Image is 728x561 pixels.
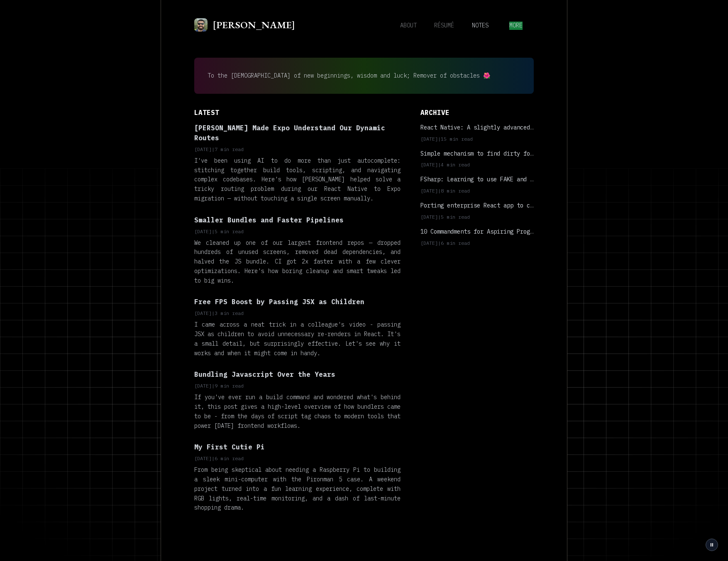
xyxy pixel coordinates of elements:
p: If you've ever run a build command and wondered what's behind it, this post gives a high-level ov... [194,393,401,430]
h2: [PERSON_NAME] [213,17,295,33]
span: notes [472,22,489,30]
img: Mihir's headshot [194,18,208,32]
p: [DATE] 5 min read [420,214,534,220]
span: | [212,383,215,389]
a: Simple mechanism to find dirty form fields [420,149,534,159]
p: [DATE] 15 min read [420,136,534,142]
a: Bundling Javascript Over the Years[DATE]|9 min readIf you've ever run a build command and wondere... [194,369,401,430]
a: FSharp: Learning to use FAKE and Paket [420,175,534,184]
p: [DATE] 5 min read [194,228,401,235]
p: [DATE] 6 min read [420,240,534,246]
span: | [438,161,441,168]
span: résumé [434,22,454,30]
a: Free FPS Boost by Passing JSX as Children[DATE]|3 min readI came across a neat trick in a colleag... [194,297,401,358]
p: We cleaned up one of our largest frontend repos — dropped hundreds of unused screens, removed dea... [194,238,401,285]
b: 10 Commandments for Aspiring Programmers from [GEOGRAPHIC_DATA] [420,228,630,235]
p: [PERSON_NAME] Made Expo Understand Our Dynamic Routes [194,123,401,143]
p: From being skeptical about needing a Raspberry Pi to building a sleek mini-computer with the Piro... [194,465,401,512]
span: | [212,310,215,316]
p: [DATE] 3 min read [194,310,401,317]
p: [DATE] 9 min read [194,383,401,389]
span: more [509,22,523,30]
span: | [212,455,215,461]
p: [DATE] 4 min read [420,161,534,168]
button: Pause grid animation [706,539,718,551]
a: React Native: A slightly advanced guide [420,123,534,132]
a: Porting enterprise React app to create-react-app [420,201,534,210]
b: FSharp: Learning to use FAKE and Paket [420,176,547,183]
p: [DATE] 7 min read [194,146,401,153]
p: Bundling Javascript Over the Years [194,369,401,379]
a: My First Cutie Pi[DATE]|6 min readFrom being skeptical about needing a Raspberry Pi to building a... [194,442,401,512]
span: | [438,188,441,194]
a: Smaller Bundles and Faster Pipelines[DATE]|5 min readWe cleaned up one of our largest frontend re... [194,215,401,285]
p: My First Cutie Pi [194,442,401,452]
p: Free FPS Boost by Passing JSX as Children [194,297,401,307]
h3: Archive [420,107,534,118]
b: React Native: A slightly advanced guide [420,124,550,131]
h3: Latest [194,107,401,118]
span: | [438,240,441,246]
p: I came across a neat trick in a colleague's video - passing JSX as children to avoid unnecessary ... [194,320,401,358]
nav: Main navigation [391,20,534,30]
a: Mihir's headshot[PERSON_NAME] [194,17,295,33]
b: Simple mechanism to find dirty form fields [420,150,560,157]
span: | [212,228,215,234]
span: | [212,146,215,152]
span: about [400,22,417,30]
b: Porting enterprise React app to create-react-app [420,202,580,209]
p: [DATE] 6 min read [194,455,401,462]
p: To the [DEMOGRAPHIC_DATA] of new beginnings, wisdom and luck; Remover of obstacles 🌺 [208,71,520,80]
span: | [438,136,441,142]
p: Smaller Bundles and Faster Pipelines [194,215,401,225]
p: I've been using AI to do more than just autocomplete: stitching together build tools, scripting, ... [194,156,401,203]
a: 10 Commandments for Aspiring Programmers from [GEOGRAPHIC_DATA] [420,227,534,237]
p: [DATE] 8 min read [420,188,534,194]
span: | [438,214,441,220]
a: [PERSON_NAME] Made Expo Understand Our Dynamic Routes[DATE]|7 min readI've been using AI to do mo... [194,123,401,203]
